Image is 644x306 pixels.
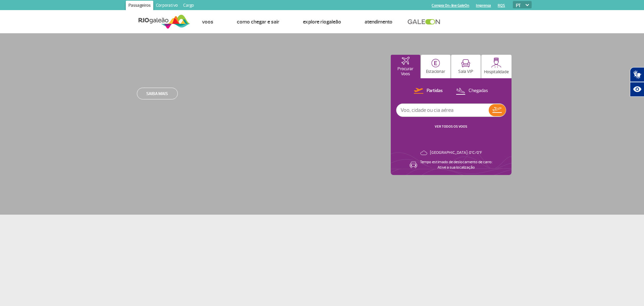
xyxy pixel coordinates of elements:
button: Chegadas [454,87,490,95]
img: vipRoom.svg [461,59,470,68]
div: Plugin de acessibilidade da Hand Talk. [630,67,644,97]
p: Hospitalidade [484,70,509,75]
a: Atendimento [365,18,392,25]
button: Sala VIP [451,55,481,78]
a: RQS [498,3,505,8]
input: Voo, cidade ou cia aérea [396,104,489,117]
img: hospitality.svg [491,57,501,68]
p: Estacionar [426,69,445,74]
img: carParkingHome.svg [431,59,440,68]
a: Imprensa [476,3,491,8]
p: Sala VIP [458,69,473,74]
a: VER TODOS OS VOOS [435,124,467,129]
button: Abrir recursos assistivos. [630,82,644,97]
a: Saiba mais [137,88,178,99]
a: Como chegar e sair [237,18,279,25]
p: Procurar Voos [394,67,417,77]
a: Explore RIOgaleão [303,18,341,25]
p: [GEOGRAPHIC_DATA]: 0°C/0°F [430,150,482,156]
button: Hospitalidade [481,55,512,78]
a: Passageiros [126,1,153,11]
a: Corporativo [153,1,180,11]
button: Estacionar [421,55,450,78]
a: Compra On-line GaleOn [432,3,469,8]
a: Cargo [180,1,197,11]
img: airplaneHomeActive.svg [401,57,410,65]
button: Partidas [412,87,445,95]
button: VER TODOS OS VOOS [433,124,469,129]
p: Tempo estimado de deslocamento de carro: Ative a sua localização [420,160,492,170]
button: Procurar Voos [391,55,420,78]
p: Chegadas [469,88,488,94]
button: Abrir tradutor de língua de sinais. [630,67,644,82]
a: Voos [202,18,213,25]
p: Partidas [427,88,443,94]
